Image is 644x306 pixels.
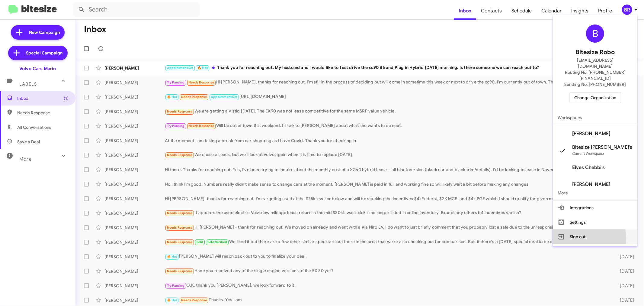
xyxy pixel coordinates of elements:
span: More [553,186,637,200]
span: Workspaces [553,110,637,125]
span: Elyes Chebbi's [572,164,605,171]
span: Bitesize [PERSON_NAME]'s [572,144,632,150]
span: Current Workspace [572,151,604,156]
div: B [586,24,604,43]
span: Bitesize Robo [575,47,615,57]
span: Sending No: [PHONE_NUMBER] [564,81,626,87]
span: [PERSON_NAME] [572,181,610,187]
span: Routing No: [PHONE_NUMBER][FINANCIAL_ID] [560,69,630,81]
button: Integrations [553,200,637,215]
span: [PERSON_NAME] [572,131,610,137]
button: Settings [553,215,637,229]
span: Change Organization [574,93,616,103]
button: Sign out [553,229,637,244]
span: [EMAIL_ADDRESS][DOMAIN_NAME] [560,57,630,69]
button: Change Organization [569,92,621,103]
